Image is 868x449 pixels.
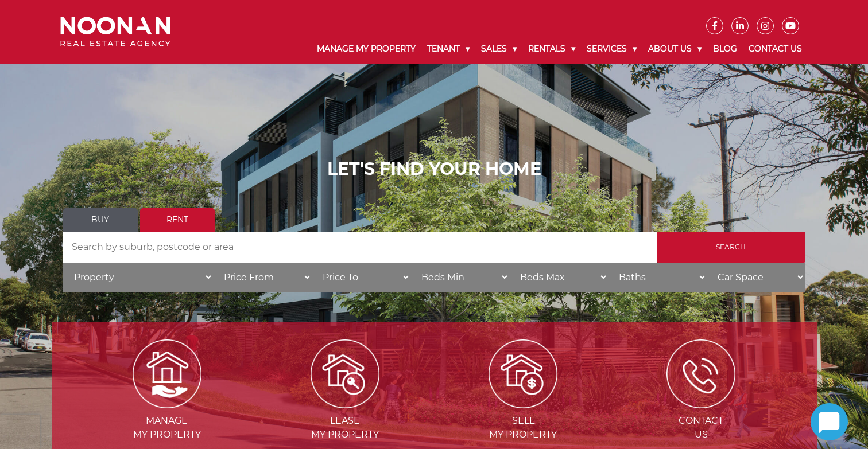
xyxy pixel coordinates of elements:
[435,368,611,440] a: Sellmy Property
[133,339,201,408] img: Manage my Property
[707,34,743,64] a: Blog
[522,34,581,64] a: Rentals
[257,368,433,440] a: Leasemy Property
[666,339,735,408] img: ICONS
[63,208,138,232] a: Buy
[79,368,255,440] a: Managemy Property
[311,339,379,408] img: Lease my property
[63,232,657,263] input: Search by suburb, postcode or area
[60,17,170,47] img: Noonan Real Estate Agency
[63,159,805,179] h1: LET'S FIND YOUR HOME
[79,414,255,442] span: Manage my Property
[435,414,611,442] span: Sell my Property
[140,208,215,232] a: Rent
[613,368,789,440] a: ContactUs
[657,232,805,263] input: Search
[489,339,557,408] img: Sell my property
[257,414,433,442] span: Lease my Property
[311,34,421,64] a: Manage My Property
[642,34,707,64] a: About Us
[581,34,642,64] a: Services
[475,34,522,64] a: Sales
[613,414,789,442] span: Contact Us
[743,34,808,64] a: Contact Us
[421,34,475,64] a: Tenant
